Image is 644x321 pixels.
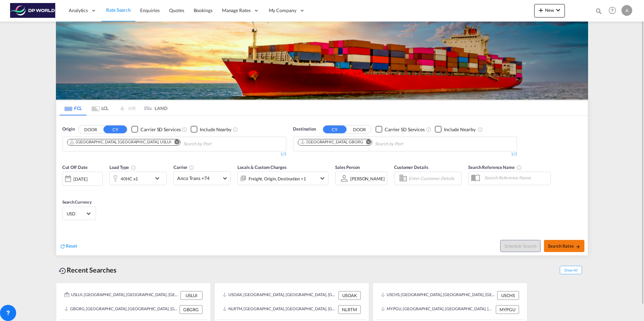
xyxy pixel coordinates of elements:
div: Freight Origin Destination Factory Stuffing [249,174,306,183]
div: NLRTM [338,305,361,314]
md-icon: Unchecked: Search for CY (Container Yard) services for all selected carriers.Checked : Search for... [182,127,187,132]
div: MYPGU, Pasir Gudang, Johor, Malaysia, South East Asia, Asia Pacific [381,305,494,314]
span: Search Reference Name [468,165,522,170]
button: icon-plus 400-fgNewicon-chevron-down [534,4,565,17]
span: Anco Trans +74 [177,175,221,182]
span: Cut Off Date [62,165,88,170]
span: Sales Person [335,165,360,170]
md-icon: The selected Trucker/Carrierwill be displayed in the rate results If the rates are from another f... [189,165,194,170]
span: Locals & Custom Charges [237,165,287,170]
md-tab-item: LAND [140,101,167,115]
md-icon: icon-chevron-down [554,6,562,14]
md-icon: icon-backup-restore [59,267,67,275]
div: 1/3 [62,151,286,157]
div: OriginDOOR CY Checkbox No InkUnchecked: Search for CY (Container Yard) services for all selected ... [56,116,588,255]
input: Enter Customer Details [409,173,459,183]
div: A [621,5,632,16]
div: [DATE] [62,172,103,186]
button: DOOR [348,126,371,133]
input: Search Reference Name [481,173,550,183]
button: Remove [362,139,372,146]
md-icon: Unchecked: Ignores neighbouring ports when fetching rates.Checked : Includes neighbouring ports w... [478,127,483,132]
div: GBGRG, Grangemouth, United Kingdom, GB & Ireland, Europe [64,305,178,314]
button: Note: By default Schedule search will only considerorigin ports, destination ports and cut off da... [500,240,541,252]
button: Search Ratesicon-arrow-right [544,240,584,252]
div: Press delete to remove this chip. [69,139,173,145]
input: Chips input. [183,139,247,149]
div: USOAK [339,291,361,300]
div: Include Nearby [200,126,231,133]
button: CY [323,126,347,133]
md-icon: icon-chevron-down [153,174,165,182]
div: [DATE] [73,176,87,182]
md-tab-item: FCL [60,101,87,115]
div: Carrier SD Services [140,126,181,133]
md-chips-wrap: Chips container. Use arrow keys to select chips. [297,137,442,149]
md-icon: icon-plus 400-fg [537,6,545,14]
md-icon: Your search will be saved by the below given name [516,165,522,170]
span: Search Currency [62,200,92,205]
div: icon-refreshReset [60,243,77,250]
md-icon: Unchecked: Search for CY (Container Yard) services for all selected carriers.Checked : Search for... [426,127,431,132]
md-icon: Unchecked: Ignores neighbouring ports when fetching rates.Checked : Includes neighbouring ports w... [233,127,238,132]
md-select: Sales Person: Ana Alas [350,174,385,183]
md-datepicker: Select [62,185,67,194]
div: USCHS [497,291,519,300]
span: Carrier [173,165,194,170]
div: 1/3 [293,151,517,157]
span: Analytics [69,7,88,14]
div: Include Nearby [444,126,476,133]
md-icon: icon-refresh [60,243,66,249]
div: Carrier SD Services [385,126,425,133]
div: Freight Origin Destination Factory Stuffingicon-chevron-down [237,172,328,185]
div: NLRTM, Rotterdam, Netherlands, Western Europe, Europe [223,305,336,314]
span: Load Type [109,165,136,170]
span: Origin [62,126,74,133]
button: DOOR [79,126,102,133]
md-icon: icon-arrow-right [576,244,580,249]
md-select: Select Currency: $ USDUnited States Dollar [66,209,92,218]
div: USCHS, Charleston, SC, United States, North America, Americas [381,291,495,300]
span: Manage Rates [222,7,251,14]
button: Remove [170,139,180,146]
div: Recent Searches [56,262,119,278]
div: Help [607,5,621,17]
span: USD [67,211,86,217]
md-pagination-wrapper: Use the left and right arrow keys to navigate between tabs [60,101,167,115]
div: MYPGU [496,305,519,314]
span: Quotes [169,7,184,13]
span: Show All [560,266,582,274]
button: CY [103,126,127,133]
div: USLUI, Louisville, KY, United States, North America, Americas [64,291,179,300]
div: GBGRG [180,305,202,314]
span: Help [607,5,618,16]
span: Rate Search [106,7,131,13]
span: Destination [293,126,316,133]
span: Bookings [194,7,213,13]
span: Search Rates [548,243,580,249]
span: Reset [66,243,77,249]
span: Customer Details [394,165,428,170]
span: New [537,7,562,13]
div: icon-magnify [595,7,603,17]
div: [PERSON_NAME] [350,176,385,181]
md-checkbox: Checkbox No Ink [191,126,231,133]
img: LCL+%26+FCL+BACKGROUND.png [56,22,588,100]
span: Enquiries [140,7,160,13]
div: Louisville, KY, USLUI [69,139,171,145]
span: My Company [269,7,296,14]
div: USOAK, Oakland, CA, United States, North America, Americas [223,291,337,300]
input: Chips input. [375,139,439,149]
div: USLUI [181,291,202,300]
md-icon: icon-information-outline [131,165,136,170]
md-icon: icon-magnify [595,7,603,15]
md-checkbox: Checkbox No Ink [435,126,476,133]
div: Press delete to remove this chip. [300,139,364,145]
img: c08ca190194411f088ed0f3ba295208c.png [10,3,56,18]
md-checkbox: Checkbox No Ink [376,126,425,133]
md-tab-item: LCL [87,101,114,115]
div: 40HC x1icon-chevron-down [109,172,167,185]
md-chips-wrap: Chips container. Use arrow keys to select chips. [66,137,250,149]
div: Grangemouth, GBGRG [300,139,363,145]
